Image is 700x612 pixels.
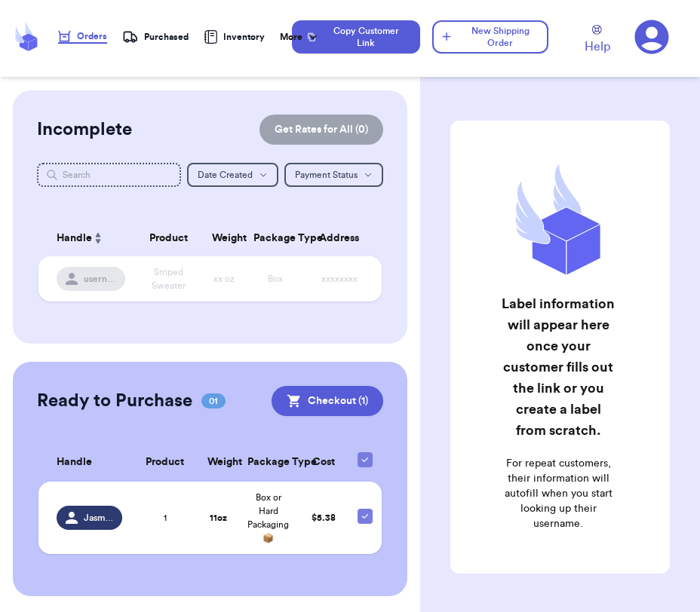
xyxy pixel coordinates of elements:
h2: Incomplete [37,118,132,142]
span: Box or Hard Packaging 📦 [247,493,289,543]
a: Purchased [122,29,189,44]
button: Copy Customer Link [292,20,420,54]
button: Date Created [187,163,278,187]
h2: Ready to Purchase [37,389,192,413]
th: Product [134,220,203,256]
button: New Shipping Order [432,20,548,54]
span: 1 [164,512,167,524]
button: Checkout (1) [272,386,383,416]
span: $ 5.38 [312,513,336,522]
strong: 11 oz [210,513,227,522]
button: Get Rates for All (0) [259,115,383,145]
span: 01 [201,393,226,409]
a: Inventory [204,30,265,44]
span: xxxxxxxx [321,274,358,283]
div: Orders [58,30,107,42]
th: Cost [299,443,348,482]
span: Handle [57,454,92,470]
th: Weight [203,220,244,256]
th: Weight [198,443,238,482]
th: Product [131,443,198,482]
th: Package Type [244,220,306,256]
th: Package Type [238,443,299,482]
p: For repeat customers, their information will autofill when you start looking up their username. [501,456,616,531]
a: Help [585,25,610,56]
span: Payment Status [295,170,358,179]
span: Help [585,38,610,56]
span: Striped Sweater [152,268,186,290]
span: Handle [57,231,92,246]
span: Date Created [198,170,253,179]
span: JasmineHook [84,512,114,524]
span: xx oz [213,274,235,283]
button: Payment Status [284,163,383,187]
span: Box [268,274,283,283]
span: username [84,273,117,285]
th: Address [306,220,382,256]
a: Orders [58,30,107,44]
button: Sort ascending [92,229,104,247]
input: Search [37,163,181,187]
h2: Label information will appear here once your customer fills out the link or you create a label fr... [501,293,616,441]
div: More [280,29,321,44]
